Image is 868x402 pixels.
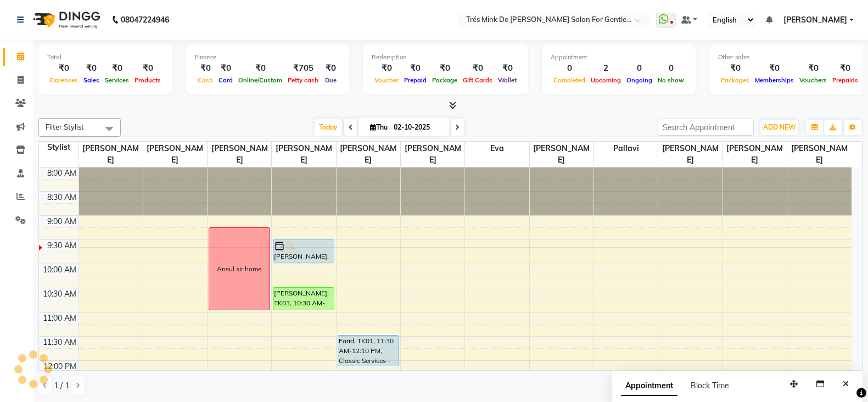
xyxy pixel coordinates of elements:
[47,62,81,75] div: ₹0
[47,76,81,84] span: Expenses
[551,76,588,84] span: Completed
[81,62,102,75] div: ₹0
[624,76,655,84] span: Ongoing
[787,142,852,167] span: [PERSON_NAME]
[752,62,797,75] div: ₹0
[460,76,495,84] span: Gift Cards
[797,62,830,75] div: ₹0
[236,62,285,75] div: ₹0
[81,76,102,84] span: Sales
[752,76,797,84] span: Memberships
[39,142,79,153] div: Stylist
[691,381,729,390] span: Block Time
[121,4,169,35] b: 08047224946
[830,76,861,84] span: Prepaids
[372,76,401,84] span: Voucher
[495,76,519,84] span: Wallet
[195,76,216,84] span: Cash
[41,288,79,300] div: 10:30 AM
[655,62,687,75] div: 0
[530,142,593,167] span: [PERSON_NAME]
[372,53,519,62] div: Redemption
[315,119,342,136] span: Today
[460,62,495,75] div: ₹0
[429,62,460,75] div: ₹0
[390,119,445,136] input: 2025-10-02
[367,123,390,131] span: Thu
[143,142,207,167] span: [PERSON_NAME]
[838,376,854,393] button: Close
[45,216,79,227] div: 9:00 AM
[760,120,798,135] button: ADD NEW
[217,264,261,274] div: Ansul sir home
[273,288,333,310] div: [PERSON_NAME], TK03, 10:30 AM-11:00 AM, Classic Services - CLASSIC HAIR CUT
[429,76,460,84] span: Package
[46,122,84,131] span: Filter Stylist
[338,336,398,366] div: Farid, TK01, 11:30 AM-12:10 PM, Classic Services - CLASSIC [PERSON_NAME] TRIM WITH SHAVE
[718,62,752,75] div: ₹0
[28,4,103,35] img: logo
[321,62,340,75] div: ₹0
[551,62,588,75] div: 0
[45,192,79,203] div: 8:30 AM
[45,240,79,252] div: 9:30 AM
[41,361,79,372] div: 12:00 PM
[401,62,429,75] div: ₹0
[401,142,464,167] span: [PERSON_NAME]
[216,62,236,75] div: ₹0
[551,53,687,62] div: Appointment
[624,62,655,75] div: 0
[655,76,687,84] span: No show
[594,142,658,155] span: Pallavi
[195,53,340,62] div: Finance
[495,62,519,75] div: ₹0
[658,142,722,167] span: [PERSON_NAME]
[337,142,400,167] span: [PERSON_NAME]
[830,62,861,75] div: ₹0
[195,62,216,75] div: ₹0
[41,312,79,324] div: 11:00 AM
[783,14,847,26] span: [PERSON_NAME]
[272,142,335,167] span: [PERSON_NAME]
[285,62,321,75] div: ₹705
[465,142,529,155] span: Eva
[45,168,79,179] div: 8:00 AM
[208,142,271,167] span: [PERSON_NAME]
[47,53,164,62] div: Total
[285,76,321,84] span: Petty cash
[797,76,830,84] span: Vouchers
[723,142,787,167] span: [PERSON_NAME]
[763,123,796,131] span: ADD NEW
[41,264,79,276] div: 10:00 AM
[132,62,164,75] div: ₹0
[588,62,624,75] div: 2
[54,380,69,392] span: 1 / 1
[588,76,624,84] span: Upcoming
[102,62,132,75] div: ₹0
[401,76,429,84] span: Prepaid
[322,76,339,84] span: Due
[718,76,752,84] span: Packages
[41,337,79,348] div: 11:30 AM
[102,76,132,84] span: Services
[621,376,677,396] span: Appointment
[132,76,164,84] span: Products
[236,76,285,84] span: Online/Custom
[216,76,236,84] span: Card
[79,142,143,167] span: [PERSON_NAME]
[658,119,754,136] input: Search Appointment
[372,62,401,75] div: ₹0
[273,240,333,262] div: [PERSON_NAME], TK02, 09:30 AM-10:00 AM, Classic Services - CLASSIC HAIR CUT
